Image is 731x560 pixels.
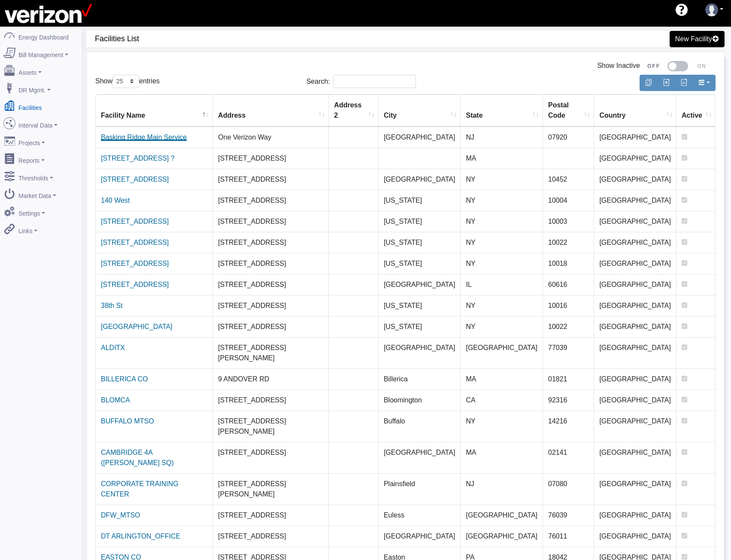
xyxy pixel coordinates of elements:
[379,127,461,148] td: [GEOGRAPHIC_DATA]
[101,449,174,466] a: CAMBRIDGE 4A ([PERSON_NAME] SQ)
[594,211,676,232] td: [GEOGRAPHIC_DATA]
[379,337,461,368] td: [GEOGRAPHIC_DATA]
[379,526,461,547] td: [GEOGRAPHIC_DATA]
[594,368,676,390] td: [GEOGRAPHIC_DATA]
[461,442,543,473] td: MA
[213,232,329,253] td: [STREET_ADDRESS]
[594,473,676,505] td: [GEOGRAPHIC_DATA]
[461,295,543,316] td: NY
[543,526,594,547] td: 76011
[379,211,461,232] td: [US_STATE]
[95,61,716,71] div: Show Inactive
[379,390,461,411] td: Bloomington
[640,75,658,91] button: Copy to clipboard
[379,190,461,211] td: [US_STATE]
[101,480,179,498] a: CORPORATE TRAINING CENTER
[379,253,461,274] td: [US_STATE]
[594,526,676,547] td: [GEOGRAPHIC_DATA]
[543,411,594,442] td: 14216
[543,127,594,148] td: 07920
[594,253,676,274] td: [GEOGRAPHIC_DATA]
[594,442,676,473] td: [GEOGRAPHIC_DATA]
[543,190,594,211] td: 10004
[461,127,543,148] td: NJ
[594,411,676,442] td: [GEOGRAPHIC_DATA]
[213,390,329,411] td: [STREET_ADDRESS]
[112,75,139,88] select: Showentries
[101,511,140,519] a: DFW_MTSO
[329,94,379,127] th: Address 2 : activate to sort column ascending
[213,442,329,473] td: [STREET_ADDRESS]
[692,75,716,91] button: Show/Hide Columns
[461,337,543,368] td: [GEOGRAPHIC_DATA]
[213,473,329,505] td: [STREET_ADDRESS][PERSON_NAME]
[213,253,329,274] td: [STREET_ADDRESS]
[676,94,715,127] th: Active : activate to sort column ascending
[543,274,594,295] td: 60616
[101,344,125,351] a: ALDITX
[461,368,543,390] td: MA
[461,232,543,253] td: NY
[213,295,329,316] td: [STREET_ADDRESS]
[594,337,676,368] td: [GEOGRAPHIC_DATA]
[101,417,154,425] a: BUFFALO MTSO
[95,75,160,88] label: Show entries
[461,148,543,169] td: MA
[461,211,543,232] td: NY
[461,253,543,274] td: NY
[379,94,461,127] th: City : activate to sort column ascending
[213,337,329,368] td: [STREET_ADDRESS][PERSON_NAME]
[594,505,676,526] td: [GEOGRAPHIC_DATA]
[95,31,410,47] span: Facilities List
[379,411,461,442] td: Buffalo
[379,169,461,190] td: [GEOGRAPHIC_DATA]
[461,316,543,337] td: NY
[705,3,718,16] img: user-3.svg
[101,396,130,404] a: BLOMCA
[461,94,543,127] th: State : activate to sort column ascending
[543,390,594,411] td: 92316
[379,368,461,390] td: Billerica
[543,337,594,368] td: 77039
[461,190,543,211] td: NY
[379,442,461,473] td: [GEOGRAPHIC_DATA]
[101,281,169,288] a: [STREET_ADDRESS]
[461,411,543,442] td: NY
[101,197,130,204] a: 140 West
[543,232,594,253] td: 10022
[101,260,169,267] a: [STREET_ADDRESS]
[543,211,594,232] td: 10003
[101,134,187,141] a: Basking Ridge Main Service
[657,75,675,91] button: Export to Excel
[379,295,461,316] td: [US_STATE]
[543,505,594,526] td: 76039
[213,169,329,190] td: [STREET_ADDRESS]
[594,232,676,253] td: [GEOGRAPHIC_DATA]
[213,148,329,169] td: [STREET_ADDRESS]
[594,94,676,127] th: Country : activate to sort column ascending
[670,31,725,47] a: New Facility
[213,316,329,337] td: [STREET_ADDRESS]
[543,368,594,390] td: 01821
[461,473,543,505] td: NJ
[101,176,169,183] a: [STREET_ADDRESS]
[543,316,594,337] td: 10022
[101,375,148,383] a: BILLERICA CO
[675,75,693,91] button: Generate PDF
[543,295,594,316] td: 10016
[101,218,169,225] a: [STREET_ADDRESS]
[213,190,329,211] td: [STREET_ADDRESS]
[594,127,676,148] td: [GEOGRAPHIC_DATA]
[333,75,416,88] input: Search:
[306,75,416,88] label: Search:
[543,94,594,127] th: Postal Code : activate to sort column ascending
[461,274,543,295] td: IL
[213,211,329,232] td: [STREET_ADDRESS]
[101,239,169,246] a: [STREET_ADDRESS]
[379,316,461,337] td: [US_STATE]
[96,94,213,127] th: Facility Name : activate to sort column descending
[461,169,543,190] td: NY
[101,155,175,162] a: [STREET_ADDRESS] ?
[213,274,329,295] td: [STREET_ADDRESS]
[379,505,461,526] td: Euless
